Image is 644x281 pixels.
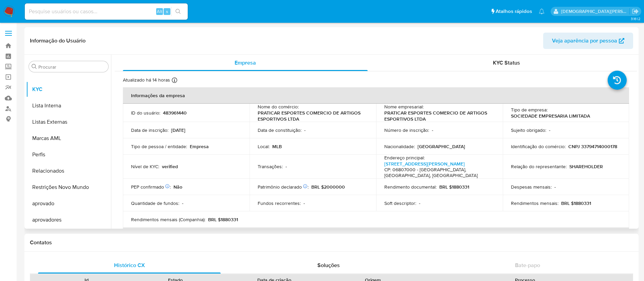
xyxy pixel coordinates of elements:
[235,59,256,67] span: Empresa
[26,163,111,179] button: Relacionados
[539,8,545,14] a: Notificações
[549,127,550,133] p: -
[384,155,425,161] p: Endereço principal :
[511,163,567,170] p: Relação do representante :
[157,8,162,15] span: Alt
[418,143,465,150] p: [GEOGRAPHIC_DATA]
[131,200,179,206] p: Quantidade de fundos :
[511,184,552,190] p: Despesas mensais :
[384,160,465,167] a: [STREET_ADDRESS][PERSON_NAME]
[25,7,188,16] input: Pesquise usuários ou casos...
[258,104,299,110] p: Nome do comércio :
[272,143,282,150] p: MLB
[258,184,309,190] p: Patrimônio declarado :
[26,195,111,212] button: aprovado
[432,127,433,133] p: -
[26,114,111,130] button: Listas Externas
[131,163,159,170] p: Nível de KYC :
[163,110,187,116] p: 483961440
[554,184,556,190] p: -
[114,261,145,269] span: Histórico CX
[286,163,287,170] p: -
[515,261,540,269] span: Bate-papo
[561,200,591,206] p: BRL $1880331
[131,110,160,116] p: ID do usuário :
[26,179,111,195] button: Restrições Novo Mundo
[258,163,283,170] p: Transações :
[384,127,429,133] p: Número de inscrição :
[190,143,209,150] p: Empresa
[511,200,558,206] p: Rendimentos mensais :
[131,184,171,190] p: PEP confirmado :
[123,228,629,244] th: Detalhes de contato
[511,107,548,113] p: Tipo de empresa :
[258,200,301,206] p: Fundos recorrentes :
[26,212,111,228] button: aprovadores
[26,81,111,98] button: KYC
[171,7,185,16] button: search-icon
[26,130,111,146] button: Marcas AML
[561,8,630,15] p: thais.asantos@mercadolivre.com
[258,110,365,122] p: PRATICAR ESPORTES COMERCIO DE ARTIGOS ESPORTIVOS LTDA
[384,184,437,190] p: Rendimento documental :
[26,146,111,163] button: Perfis
[311,184,345,190] p: BRL $2000000
[569,163,603,170] p: SHAREHOLDER
[384,167,492,179] h4: CP: 06807000 - [GEOGRAPHIC_DATA], [GEOGRAPHIC_DATA], [GEOGRAPHIC_DATA]
[303,200,305,206] p: -
[304,127,306,133] p: -
[511,113,590,119] p: SOCIEDADE EMPRESARIA LIMITADA
[384,110,492,122] p: PRATICAR ESPORTES COMERCIO DE ARTIGOS ESPORTIVOS LTDA
[419,200,420,206] p: -
[493,59,520,67] span: KYC Status
[552,33,617,49] span: Veja aparência por pessoa
[131,143,187,150] p: Tipo de pessoa / entidade :
[568,143,617,150] p: CNPJ 33794714000178
[38,64,106,70] input: Procurar
[182,200,183,206] p: -
[384,104,424,110] p: Nome empresarial :
[511,127,546,133] p: Sujeito obrigado :
[30,239,633,246] h1: Contatos
[26,98,111,114] button: Lista Interna
[258,143,270,150] p: Local :
[384,143,415,150] p: Nacionalidade :
[123,87,629,104] th: Informações da empresa
[208,216,238,223] p: BRL $1880331
[317,261,340,269] span: Soluções
[439,184,469,190] p: BRL $1880331
[32,64,37,69] button: Procurar
[496,8,532,15] span: Atalhos rápidos
[511,143,566,150] p: Identificação do comércio :
[384,200,416,206] p: Soft descriptor :
[258,127,301,133] p: Data de constituição :
[171,127,185,133] p: [DATE]
[131,127,168,133] p: Data de inscrição :
[166,8,168,15] span: s
[632,8,639,15] a: Sair
[131,216,205,223] p: Rendimentos mensais (Companhia) :
[30,37,86,44] h1: Informação do Usuário
[123,77,170,83] p: Atualizado há 14 horas
[162,163,178,170] p: verified
[543,33,633,49] button: Veja aparência por pessoa
[173,184,182,190] p: Não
